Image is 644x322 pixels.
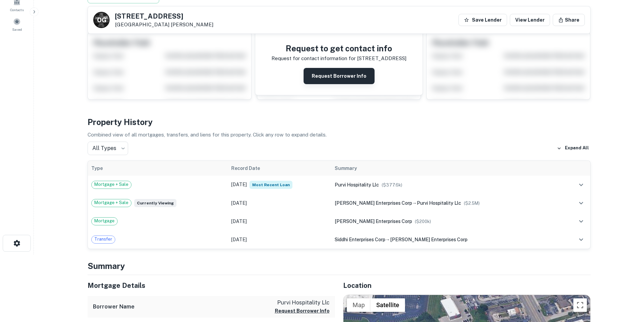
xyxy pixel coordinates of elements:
div: All Types [88,142,128,155]
span: purvi hospitality llc [335,182,379,188]
button: expand row [575,216,587,227]
span: Currently viewing [134,199,176,207]
span: [PERSON_NAME] enterprises corp [335,219,412,224]
iframe: Chat Widget [610,268,644,300]
span: Most Recent Loan [249,181,292,189]
td: [DATE] [228,230,331,249]
span: purvi hospitality llc [417,200,461,206]
td: [DATE] [228,212,331,230]
span: ($ 200k ) [415,219,431,224]
span: Transfer [92,236,115,243]
span: [PERSON_NAME] enterprises corp [390,237,468,242]
td: [DATE] [228,194,331,212]
p: Request for contact information for [271,54,356,63]
p: Combined view of all mortgages, transfers, and liens for this property. Click any row to expand d... [88,131,591,139]
th: Record Date [228,161,331,176]
h4: Request to get contact info [271,42,406,54]
a: [PERSON_NAME] [171,22,213,27]
td: [DATE] [228,176,331,194]
button: Show satellite imagery [371,298,405,312]
h4: Property History [88,116,591,128]
span: ($ 377.6k ) [382,182,402,188]
h5: Location [343,280,591,291]
button: Toggle fullscreen view [573,298,587,312]
span: Mortgage [92,218,117,224]
span: Contacts [10,7,24,13]
h6: Borrower Name [93,303,135,311]
p: O G [97,16,106,25]
h5: Mortgage Details [88,280,335,291]
button: Request Borrower Info [304,68,375,84]
div: → [335,236,559,243]
h4: Summary [88,260,591,272]
th: Summary [331,161,563,176]
span: siddhi enterprises corp [335,237,385,242]
button: expand row [575,179,587,191]
span: Saved [12,27,22,32]
button: Show street map [347,298,371,312]
span: [PERSON_NAME] enterprises corp [335,200,412,206]
th: Type [88,161,228,176]
h5: [STREET_ADDRESS] [115,13,213,20]
button: Save Lender [458,14,507,26]
span: Mortgage + Sale [92,181,131,188]
button: expand row [575,197,587,209]
a: Saved [2,15,32,33]
span: Mortgage + Sale [92,199,131,206]
p: [STREET_ADDRESS] [357,54,406,63]
button: Expand All [555,143,591,153]
button: expand row [575,234,587,245]
p: purvi hospitality llc [275,299,330,307]
a: View Lender [510,14,550,26]
p: [GEOGRAPHIC_DATA] [115,22,213,28]
div: → [335,199,559,207]
span: ($ 2.5M ) [464,201,480,206]
button: Request Borrower Info [275,307,330,315]
a: O G [93,12,110,28]
button: Share [553,14,585,26]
